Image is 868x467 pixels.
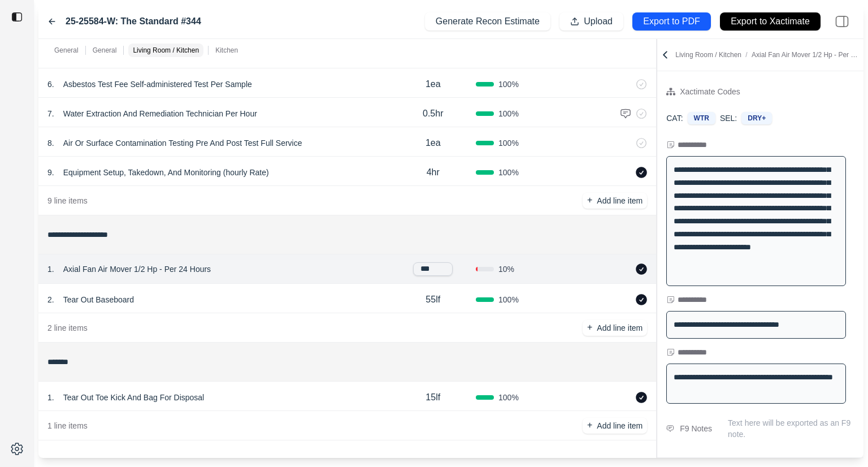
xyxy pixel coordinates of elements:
p: General [54,46,79,55]
p: Export to Xactimate [731,15,810,28]
p: Living Room / Kitchen [133,46,199,55]
button: Export to Xactimate [720,12,821,31]
p: Air Or Surface Contamination Testing Pre And Post Test Full Service [59,135,307,151]
img: right-panel.svg [830,9,854,34]
p: General [93,46,117,55]
span: 100 % [498,108,519,119]
p: 8 . [47,137,54,149]
p: 0.5hr [423,107,443,120]
button: +Add line item [583,193,647,209]
p: Export to PDF [643,15,700,28]
p: 7 . [47,108,54,119]
span: 100 % [498,137,519,149]
p: 1ea [426,136,441,150]
div: Xactimate Codes [680,85,740,98]
img: comment [666,425,674,432]
div: WTR [688,112,715,124]
p: Add line item [597,322,643,334]
p: 1ea [426,77,441,91]
p: Living Room / Kitchen [675,50,861,59]
button: Export to PDF [632,12,711,31]
span: 100 % [498,392,519,403]
p: 9 . [47,167,54,178]
span: 10 % [498,263,514,275]
p: Water Extraction And Remediation Technician Per Hour [59,106,262,122]
p: 6 . [47,79,54,90]
button: Generate Recon Estimate [425,12,550,31]
img: comment [620,108,631,119]
p: + [587,194,592,207]
p: 2 line items [47,322,88,334]
p: CAT: [666,113,683,124]
button: +Add line item [583,320,647,336]
p: SEL: [720,113,737,124]
span: / [741,51,752,59]
span: 100 % [498,79,519,90]
p: Text here will be exported as an F9 note. [728,417,854,440]
p: Add line item [597,420,643,431]
p: Axial Fan Air Mover 1/2 Hp - Per 24 Hours [59,261,215,277]
span: 100 % [498,167,519,178]
img: toggle sidebar [11,11,23,23]
p: Kitchen [215,46,238,55]
label: 25-25584-W: The Standard #344 [66,15,201,28]
p: Tear Out Baseboard [59,292,138,308]
p: Equipment Setup, Takedown, And Monitoring (hourly Rate) [59,165,274,180]
p: 4hr [427,166,440,179]
p: 1 . [47,392,54,403]
p: Generate Recon Estimate [436,15,540,28]
div: DRY+ [741,112,772,124]
p: 2 . [47,294,54,305]
p: Add line item [597,195,643,206]
p: + [587,419,592,432]
button: +Add line item [583,418,647,434]
p: + [587,321,592,334]
p: 55lf [426,293,440,306]
p: 9 line items [47,195,88,206]
div: F9 Notes [680,422,712,435]
p: Asbestos Test Fee Self-administered Test Per Sample [59,76,257,92]
p: Upload [584,15,613,28]
p: 1 . [47,263,54,275]
span: 100 % [498,294,519,305]
p: Tear Out Toe Kick And Bag For Disposal [59,390,209,405]
p: 15lf [426,391,440,404]
p: 1 line items [47,420,88,431]
button: Upload [559,12,623,31]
